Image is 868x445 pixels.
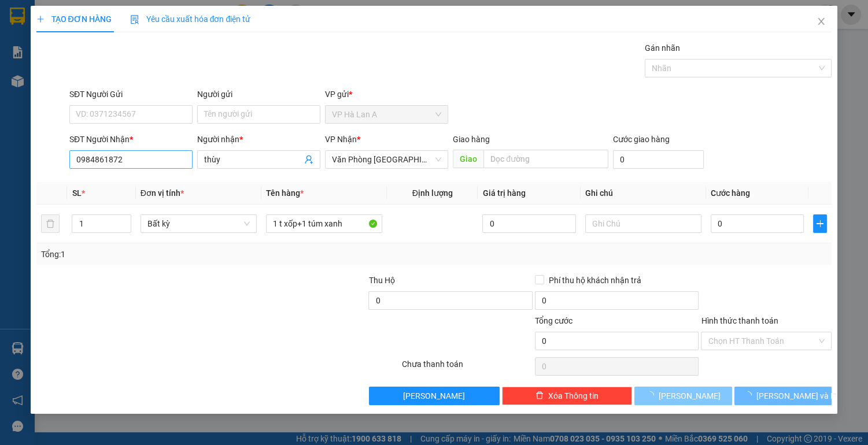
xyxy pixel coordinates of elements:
span: [PERSON_NAME] [659,390,721,402]
div: Người nhận [197,133,320,146]
th: Ghi chú [581,182,706,205]
label: Gán nhãn [645,43,680,53]
button: delete [41,214,60,233]
span: Tên hàng [266,188,304,198]
span: Tổng cước [535,316,572,325]
input: VD: Bàn, Ghế [266,214,382,233]
span: Giao [453,150,483,168]
button: deleteXóa Thông tin [502,387,633,405]
span: [PERSON_NAME] và In [756,390,837,402]
div: SĐT Người Gửi [69,88,193,101]
span: loading [744,391,756,399]
span: Định lượng [412,188,453,198]
span: VP Nhận [325,135,357,144]
span: Văn Phòng Sài Gòn [332,151,441,168]
div: VP gửi [325,88,448,101]
input: Cước giao hàng [613,150,704,169]
span: Cước hàng [711,188,750,198]
div: Tổng: 1 [41,248,336,261]
span: SL [72,188,81,198]
button: [PERSON_NAME] [369,387,500,405]
button: Close [805,6,837,38]
input: Dọc đường [483,150,608,168]
span: user-add [304,155,313,164]
input: 0 [482,214,576,233]
button: [PERSON_NAME] và In [734,387,832,405]
span: Giao hàng [453,135,490,144]
div: Người gửi [197,88,320,101]
span: Yêu cầu xuất hóa đơn điện tử [130,14,251,24]
span: loading [646,391,659,399]
span: TẠO ĐƠN HÀNG [36,14,112,24]
label: Hình thức thanh toán [701,316,778,325]
span: Giá trị hàng [482,188,525,198]
span: Xóa Thông tin [548,390,599,402]
span: plus [814,219,826,228]
span: close [817,17,826,26]
span: Bất kỳ [147,215,250,232]
span: [PERSON_NAME] [403,390,465,402]
label: Cước giao hàng [613,135,670,144]
span: plus [36,15,45,23]
button: [PERSON_NAME] [634,387,732,405]
div: Chưa thanh toán [401,358,534,378]
button: plus [813,214,827,233]
span: Thu Hộ [368,276,394,285]
img: icon [130,15,139,24]
span: VP Hà Lan A [332,106,441,123]
span: Đơn vị tính [141,188,184,198]
span: Phí thu hộ khách nhận trả [544,274,646,287]
span: delete [535,391,544,400]
input: Ghi Chú [585,214,701,233]
div: SĐT Người Nhận [69,133,193,146]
